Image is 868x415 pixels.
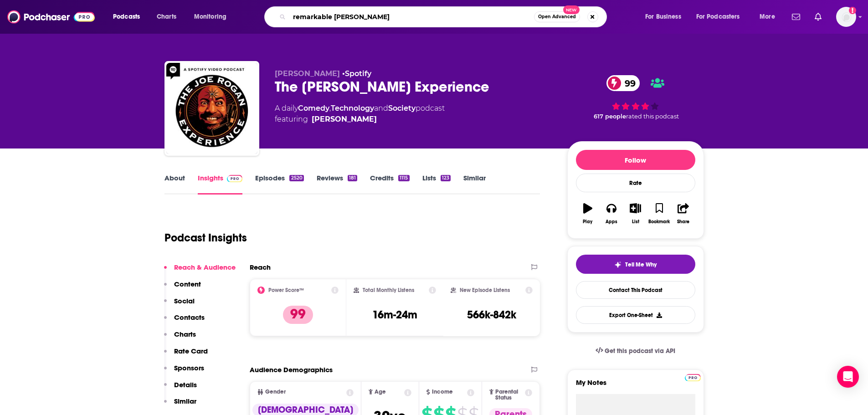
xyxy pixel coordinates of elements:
h2: Audience Demographics [250,365,333,374]
button: Content [164,280,201,297]
a: InsightsPodchaser Pro [198,174,243,195]
a: Charts [151,10,182,24]
span: Age [375,389,386,395]
a: Lists123 [422,174,451,195]
span: [PERSON_NAME] [275,69,340,78]
span: Monitoring [194,10,226,23]
button: List [623,197,647,230]
a: Comedy [298,104,329,113]
button: Export One-Sheet [576,306,695,324]
button: Details [164,380,197,397]
div: Play [583,219,592,225]
button: Open AdvancedNew [534,11,580,22]
span: 99 [616,75,640,91]
h1: Podcast Insights [164,231,247,245]
div: Open Intercom Messenger [837,366,859,388]
h2: Reach [250,263,271,272]
button: open menu [107,10,152,24]
img: The Joe Rogan Experience [166,63,257,154]
h2: New Episode Listens [460,287,510,293]
button: tell me why sparkleTell Me Why [576,255,695,274]
div: 99 617 peoplerated this podcast [567,69,704,126]
h3: 16m-24m [372,308,417,322]
button: Share [671,197,695,230]
div: List [632,219,639,225]
span: featuring [275,114,445,125]
button: Show profile menu [836,7,856,27]
p: Content [174,280,201,288]
svg: Add a profile image [849,7,856,14]
a: Joe Rogan [312,114,377,125]
label: My Notes [576,378,695,394]
p: Details [174,380,197,389]
button: Charts [164,330,196,347]
span: Charts [157,10,176,23]
p: Similar [174,397,196,405]
span: , [329,104,331,113]
button: Reach & Audience [164,263,236,280]
span: Income [432,389,453,395]
button: open menu [188,10,238,24]
h2: Total Monthly Listens [363,287,414,293]
span: Open Advanced [538,15,576,19]
div: 123 [441,175,451,181]
img: Podchaser - Follow, Share and Rate Podcasts [7,8,95,26]
span: Get this podcast via API [605,347,675,355]
img: Podchaser Pro [685,374,701,381]
div: Share [677,219,689,225]
a: Get this podcast via API [588,340,683,362]
img: tell me why sparkle [614,261,621,268]
a: Similar [463,174,486,195]
span: 617 people [594,113,626,120]
span: and [374,104,388,113]
div: 2520 [289,175,303,181]
a: About [164,174,185,195]
a: Episodes2520 [255,174,303,195]
span: Logged in as SimonElement [836,7,856,27]
button: Bookmark [647,197,671,230]
a: Credits1115 [370,174,409,195]
a: Contact This Podcast [576,281,695,299]
span: Tell Me Why [625,261,657,268]
span: Gender [265,389,286,395]
a: 99 [606,75,640,91]
span: New [563,5,580,14]
h3: 566k-842k [467,308,516,322]
button: Apps [600,197,623,230]
span: For Business [645,10,681,23]
p: Contacts [174,313,205,322]
p: Charts [174,330,196,338]
img: User Profile [836,7,856,27]
button: Sponsors [164,364,204,380]
button: open menu [753,10,786,24]
p: Reach & Audience [174,263,236,272]
button: Follow [576,150,695,170]
span: More [760,10,775,23]
a: Society [388,104,416,113]
div: A daily podcast [275,103,445,125]
a: Show notifications dropdown [811,9,825,25]
div: Rate [576,174,695,192]
button: open menu [690,10,753,24]
div: Bookmark [648,219,670,225]
span: Podcasts [113,10,140,23]
input: Search podcasts, credits, & more... [289,10,534,24]
span: Parental Status [495,389,524,401]
img: Podchaser Pro [227,175,243,182]
div: 1115 [398,175,409,181]
button: Rate Card [164,347,208,364]
div: 181 [348,175,357,181]
a: Spotify [345,69,371,78]
div: Apps [606,219,617,225]
div: Search podcasts, credits, & more... [273,6,616,27]
a: Technology [331,104,374,113]
p: Sponsors [174,364,204,372]
a: Pro website [685,373,701,381]
span: • [342,69,371,78]
p: Rate Card [174,347,208,355]
span: rated this podcast [626,113,679,120]
h2: Power Score™ [268,287,304,293]
button: Contacts [164,313,205,330]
